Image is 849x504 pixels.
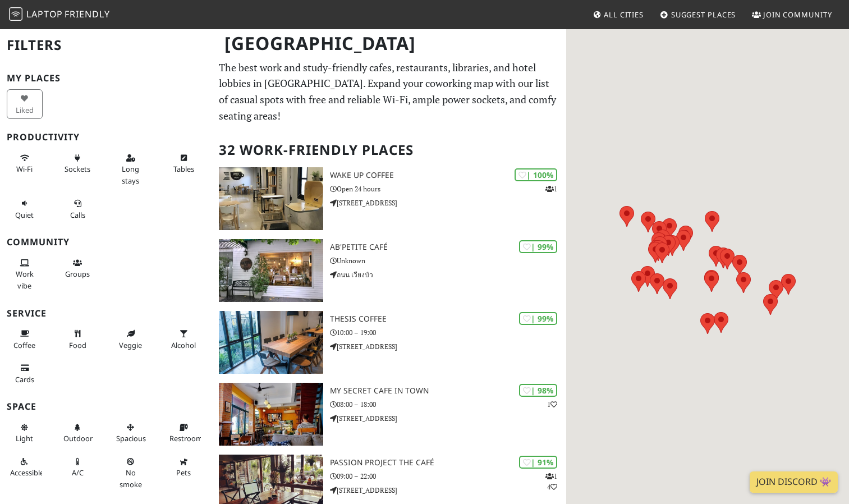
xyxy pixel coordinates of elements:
[9,5,110,25] a: LaptopFriendly LaptopFriendly
[60,194,96,224] button: Calls
[7,308,205,319] h3: Service
[545,471,557,492] p: 1 4
[215,28,563,59] h1: [GEOGRAPHIC_DATA]
[16,433,33,443] span: Natural light
[330,413,566,424] p: [STREET_ADDRESS]
[7,359,43,388] button: Cards
[519,312,557,325] div: | 99%
[15,374,34,384] span: Credit cards
[7,73,205,84] h3: My Places
[330,242,566,252] h3: Ab'Petite Café
[60,254,96,283] button: Groups
[212,239,566,302] a: Ab'Petite Café | 99% Ab'Petite Café Unknown ถนน เวียงบัว
[219,133,559,167] h2: 32 Work-Friendly Places
[60,324,96,354] button: Food
[747,4,837,25] a: Join Community
[219,167,323,230] img: Wake Up Coffee
[330,314,566,324] h3: Thesis Coffee
[219,59,559,124] p: The best work and study-friendly cafes, restaurants, libraries, and hotel lobbies in [GEOGRAPHIC_...
[219,383,323,446] img: My Secret Cafe In Town
[7,324,43,354] button: Coffee
[60,418,96,448] button: Outdoor
[65,269,90,279] span: Group tables
[7,452,43,482] button: Accessible
[547,399,557,410] p: 1
[7,149,43,178] button: Wi-Fi
[119,340,142,350] span: Veggie
[519,384,557,397] div: | 98%
[330,269,566,280] p: ถนน เวียงบัว
[171,340,196,350] span: Alcohol
[212,167,566,230] a: Wake Up Coffee | 100% 1 Wake Up Coffee Open 24 hours [STREET_ADDRESS]
[219,311,323,374] img: Thesis Coffee
[212,311,566,374] a: Thesis Coffee | 99% Thesis Coffee 10:00 – 19:00 [STREET_ADDRESS]
[9,7,22,21] img: LaptopFriendly
[63,433,93,443] span: Outdoor area
[671,10,736,20] span: Suggest Places
[588,4,648,25] a: All Cities
[113,418,149,448] button: Spacious
[60,149,96,178] button: Sockets
[7,237,205,248] h3: Community
[519,240,557,253] div: | 99%
[122,164,139,185] span: Long stays
[26,8,63,20] span: Laptop
[65,8,109,20] span: Friendly
[116,433,146,443] span: Spacious
[120,468,142,489] span: Smoke free
[65,164,90,174] span: Power sockets
[330,255,566,266] p: Unknown
[173,164,194,174] span: Work-friendly tables
[7,254,43,295] button: Work vibe
[72,468,84,478] span: Air conditioned
[166,324,202,354] button: Alcohol
[166,149,202,178] button: Tables
[7,132,205,143] h3: Productivity
[113,452,149,493] button: No smoke
[763,10,832,20] span: Join Community
[655,4,741,25] a: Suggest Places
[330,341,566,352] p: [STREET_ADDRESS]
[604,10,644,20] span: All Cities
[330,386,566,396] h3: My Secret Cafe In Town
[519,456,557,469] div: | 91%
[15,210,34,220] span: Quiet
[545,184,557,194] p: 1
[330,184,566,194] p: Open 24 hours
[60,452,96,482] button: A/C
[330,458,566,468] h3: Passion Project the Café
[7,194,43,224] button: Quiet
[7,28,205,62] h2: Filters
[330,327,566,338] p: 10:00 – 19:00
[113,149,149,190] button: Long stays
[166,452,202,482] button: Pets
[13,340,35,350] span: Coffee
[330,198,566,208] p: [STREET_ADDRESS]
[7,401,205,412] h3: Space
[330,485,566,496] p: [STREET_ADDRESS]
[70,210,85,220] span: Video/audio calls
[219,239,323,302] img: Ab'Petite Café
[515,168,557,181] div: | 100%
[166,418,202,448] button: Restroom
[330,471,566,482] p: 09:00 – 22:00
[330,171,566,180] h3: Wake Up Coffee
[10,468,44,478] span: Accessible
[330,399,566,410] p: 08:00 – 18:00
[69,340,86,350] span: Food
[176,468,191,478] span: Pet friendly
[16,164,33,174] span: Stable Wi-Fi
[212,383,566,446] a: My Secret Cafe In Town | 98% 1 My Secret Cafe In Town 08:00 – 18:00 [STREET_ADDRESS]
[113,324,149,354] button: Veggie
[169,433,203,443] span: Restroom
[7,418,43,448] button: Light
[750,471,838,493] a: Join Discord 👾
[16,269,34,290] span: People working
